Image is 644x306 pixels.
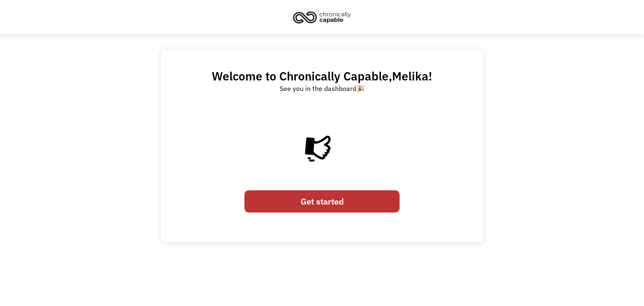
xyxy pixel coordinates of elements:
[212,69,432,83] h2: Welcome to Chronically Capable, !
[280,83,365,93] div: See you in the dashboard
[244,186,400,217] form: Email Form
[244,190,400,213] a: Get started
[392,68,428,84] span: Melika
[291,8,353,26] img: Chronically Capable logo
[356,84,365,93] a: 🎉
